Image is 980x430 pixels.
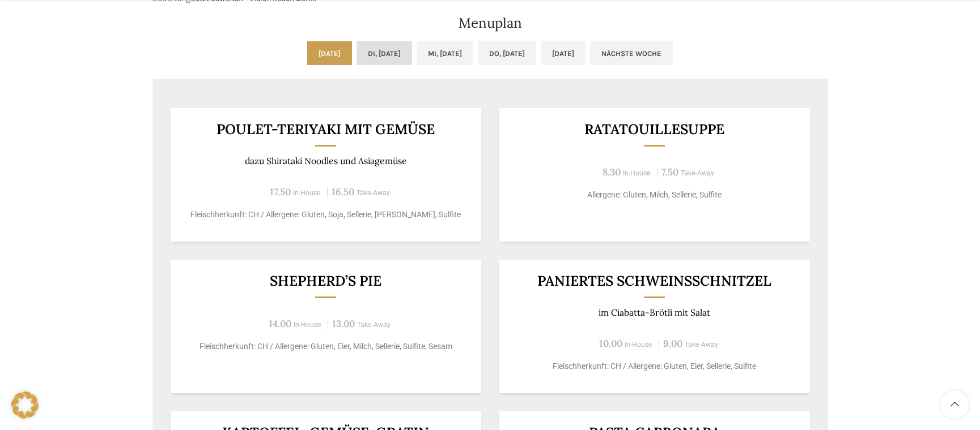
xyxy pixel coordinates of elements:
[603,166,621,178] span: 8.30
[623,169,651,177] span: In-House
[357,189,390,197] span: Take-Away
[332,317,355,330] span: 13.00
[293,189,321,197] span: In-House
[541,41,586,65] a: [DATE]
[599,337,622,350] span: 10.00
[478,41,536,65] a: Do, [DATE]
[184,122,467,136] h3: Poulet-Teriyaki mit Gemüse
[357,321,391,329] span: Take-Away
[513,189,796,201] p: Allergene: Gluten, Milch, Sellerie, Sulfite
[625,341,652,349] span: In-House
[661,166,678,178] span: 7.50
[357,41,412,65] a: Di, [DATE]
[417,41,473,65] a: Mi, [DATE]
[590,41,673,65] a: Nächste Woche
[152,16,828,30] h2: Menuplan
[685,341,718,349] span: Take-Away
[184,341,467,352] p: Fleischherkunft: CH / Allergene: Gluten, Eier, Milch, Sellerie, Sulfite, Sesam
[681,169,714,177] span: Take-Away
[940,390,969,419] a: Scroll to top button
[513,360,796,372] p: Fleischherkunft: CH / Allergene: Gluten, Eier, Sellerie, Sulfite
[294,321,321,329] span: In-House
[184,274,467,288] h3: Shepherd’s Pie
[184,156,467,166] p: dazu Shirataki Noodles und Asiagemüse
[332,186,354,198] span: 16.50
[269,317,291,330] span: 14.00
[513,122,796,136] h3: Ratatouillesuppe
[270,186,291,198] span: 17.50
[513,274,796,288] h3: Paniertes Schweinsschnitzel
[513,307,796,318] p: im Ciabatta-Brötli mit Salat
[663,337,682,350] span: 9.00
[184,209,467,221] p: Fleischherkunft: CH / Allergene: Gluten, Soja, Sellerie, [PERSON_NAME], Sulfite
[307,41,352,65] a: [DATE]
